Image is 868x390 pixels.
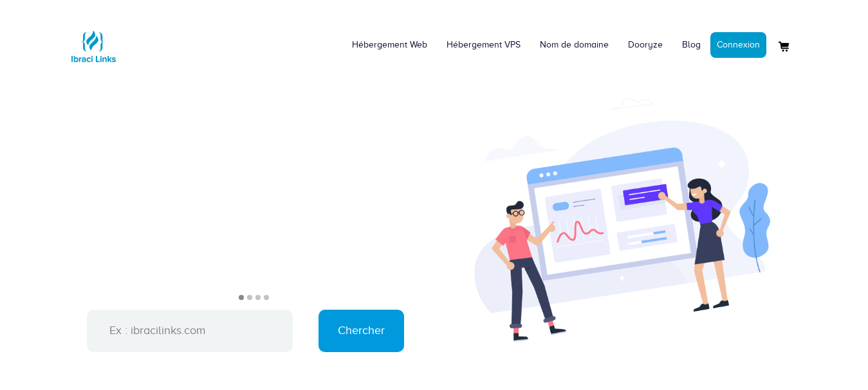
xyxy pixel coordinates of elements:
[618,26,672,64] a: Dooryze
[68,10,119,72] a: Logo Ibraci Links
[710,32,766,58] a: Connexion
[68,21,119,72] img: Logo Ibraci Links
[530,26,618,64] a: Nom de domaine
[342,26,437,64] a: Hébergement Web
[87,310,293,352] input: Ex : ibracilinks.com
[437,26,530,64] a: Hébergement VPS
[319,310,404,352] input: Chercher
[672,26,710,64] a: Blog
